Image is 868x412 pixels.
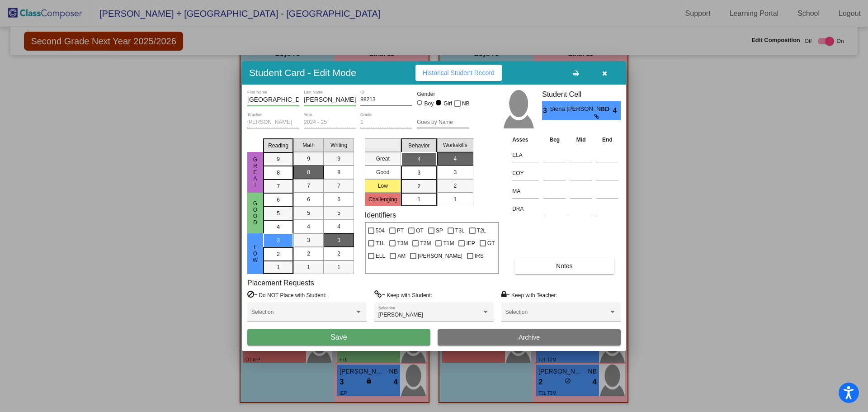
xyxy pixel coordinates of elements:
span: 4 [613,105,621,116]
span: IRS [475,251,484,261]
span: Reading [268,142,288,150]
span: [PERSON_NAME] [418,251,462,261]
span: T2L [477,225,486,236]
span: T3L [455,225,465,236]
span: Siena [PERSON_NAME] [550,104,600,114]
span: 1 [417,195,420,204]
input: grade [360,119,412,126]
span: 5 [307,209,310,217]
span: OT [416,225,424,236]
span: SP [436,225,443,236]
span: Archive [519,334,540,341]
span: 1 [453,195,457,204]
button: Notes [514,258,614,274]
span: IEP [466,238,475,249]
span: 4 [337,223,340,231]
span: GT [487,238,495,249]
span: Great [251,156,259,188]
span: Math [302,141,315,149]
span: 7 [337,182,340,190]
span: Writing [330,141,347,149]
span: Low [251,244,259,263]
span: Historical Student Record [423,69,495,76]
input: assessment [512,148,539,162]
span: 8 [277,169,280,177]
th: Mid [568,135,594,145]
span: AM [397,251,406,261]
span: T1L [376,238,385,249]
span: 9 [307,155,310,163]
label: = Do NOT Place with Student: [247,290,326,299]
span: 5 [337,209,340,217]
span: 6 [307,195,310,204]
input: assessment [512,202,539,216]
span: 4 [277,223,280,231]
th: End [594,135,621,145]
span: 8 [307,168,310,176]
button: Save [247,329,430,346]
span: 7 [277,182,280,190]
button: Archive [438,329,621,346]
label: = Keep with Teacher: [501,290,557,299]
span: ELL [376,251,385,261]
span: 3 [277,237,280,245]
span: 1 [307,263,310,271]
span: 3 [417,169,420,177]
button: Historical Student Record [415,65,502,81]
span: Save [330,333,347,341]
span: Behavior [408,142,429,150]
span: 6 [277,196,280,204]
input: teacher [247,119,299,126]
span: PT [397,225,404,236]
input: goes by name [417,119,469,126]
label: = Keep with Student: [374,290,432,299]
span: 2 [337,250,340,258]
span: 5 [277,209,280,218]
span: T1M [443,238,454,249]
input: year [304,119,356,126]
span: 3 [307,236,310,244]
span: Good [251,200,259,226]
span: 1 [277,263,280,271]
span: 9 [337,155,340,163]
span: NB [462,98,470,109]
span: 9 [277,155,280,163]
h3: Student Card - Edit Mode [249,67,356,78]
span: 4 [417,155,420,163]
span: 3 [542,105,550,116]
span: 3 [453,168,457,176]
input: assessment [512,185,539,198]
span: 4 [453,155,457,163]
span: 2 [307,250,310,258]
th: Asses [510,135,541,145]
span: 2 [277,250,280,258]
span: T3M [397,238,408,249]
div: Girl [443,99,452,108]
input: assessment [512,166,539,180]
span: [PERSON_NAME] [378,312,423,318]
span: 7 [307,182,310,190]
label: Identifiers [365,211,396,219]
label: Placement Requests [247,279,314,287]
div: Boy [424,99,434,108]
span: 2 [453,182,457,190]
span: BD [600,104,613,114]
span: T2M [420,238,431,249]
span: 504 [376,225,385,236]
span: 3 [337,236,340,244]
h3: Student Cell [542,90,621,99]
input: Enter ID [360,97,412,103]
span: 8 [337,168,340,176]
span: Notes [556,262,573,270]
mat-label: Gender [417,90,469,98]
span: 6 [337,195,340,204]
span: 1 [337,263,340,271]
span: 2 [417,182,420,190]
span: Workskills [443,141,467,149]
span: 4 [307,223,310,231]
th: Beg [541,135,568,145]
